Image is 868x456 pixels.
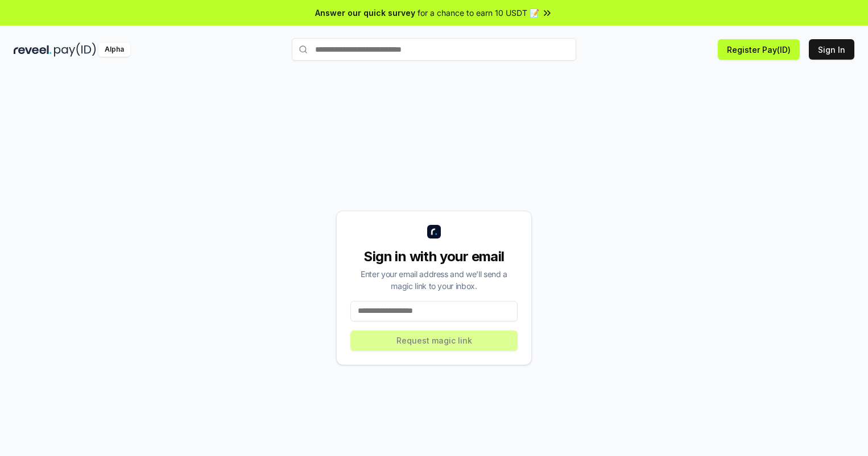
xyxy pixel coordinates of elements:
div: Enter your email address and we’ll send a magic link to your inbox. [350,268,518,292]
div: Sign in with your email [350,248,518,266]
span: Answer our quick survey [315,7,415,19]
img: reveel_dark [14,43,52,57]
span: for a chance to earn 10 USDT 📝 [418,7,539,19]
div: Alpha [98,43,130,57]
img: pay_id [54,43,96,57]
button: Sign In [809,39,854,60]
button: Register Pay(ID) [718,39,800,60]
img: logo_small [427,225,441,239]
